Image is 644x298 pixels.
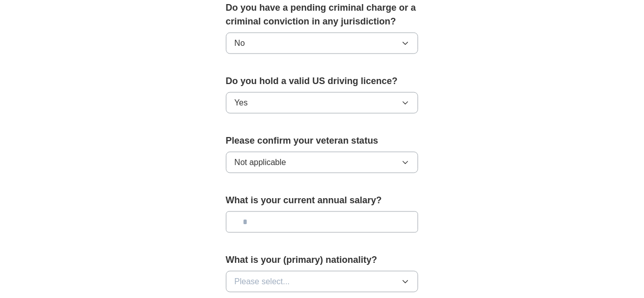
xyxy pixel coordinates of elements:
label: Do you hold a valid US driving licence? [226,74,419,88]
label: Do you have a pending criminal charge or a criminal conviction in any jurisdiction? [226,1,419,29]
button: Not applicable [226,152,419,173]
button: No [226,33,419,54]
span: No [235,37,245,49]
label: What is your (primary) nationality? [226,253,419,267]
label: What is your current annual salary? [226,194,419,207]
button: Please select... [226,271,419,292]
button: Yes [226,92,419,114]
span: Please select... [235,276,290,288]
span: Yes [235,97,248,109]
span: Not applicable [235,156,286,169]
label: Please confirm your veteran status [226,134,419,148]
